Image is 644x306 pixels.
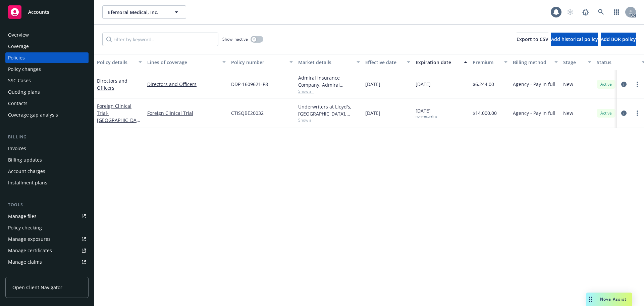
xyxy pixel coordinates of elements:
[298,117,360,123] span: Show all
[147,110,226,117] a: Foreign Clinical Trial
[601,36,636,42] span: Add BOR policy
[97,103,139,130] a: Foreign Clinical Trial
[563,110,573,117] span: New
[5,155,89,165] a: Billing updates
[97,59,135,66] div: Policy details
[8,52,25,63] div: Policies
[5,222,89,233] a: Policy checking
[600,296,627,302] span: Nova Assist
[5,177,89,188] a: Installment plans
[551,36,598,42] span: Add historical policy
[610,5,623,19] a: Switch app
[551,33,598,46] button: Add historical policy
[563,59,584,66] div: Stage
[8,222,42,233] div: Policy checking
[513,81,555,88] span: Agency - Pay in full
[601,33,636,46] button: Add BOR policy
[5,87,89,97] a: Quoting plans
[416,107,437,119] span: [DATE]
[620,80,628,88] a: circleInformation
[413,54,470,70] button: Expiration date
[298,74,360,88] div: Admiral Insurance Company, Admiral Insurance Group ([PERSON_NAME] Corporation), CRC Group
[231,110,264,117] span: CTISQBE20032
[94,54,145,70] button: Policy details
[147,81,226,88] a: Directors and Officers
[513,110,555,117] span: Agency - Pay in full
[8,64,41,75] div: Policy changes
[510,54,560,70] button: Billing method
[470,54,510,70] button: Premium
[5,143,89,154] a: Invoices
[517,36,548,42] span: Export to CSV
[365,59,403,66] div: Effective date
[5,30,89,40] a: Overview
[5,245,89,256] a: Manage certificates
[363,54,413,70] button: Effective date
[8,41,29,52] div: Coverage
[560,54,594,70] button: Stage
[102,33,218,46] input: Filter by keyword...
[8,110,58,120] div: Coverage gap analysis
[5,134,89,140] div: Billing
[8,166,45,177] div: Account charges
[8,143,26,154] div: Invoices
[108,9,166,16] span: Efemoral Medical, Inc.
[8,30,29,40] div: Overview
[5,268,89,279] a: Manage BORs
[8,75,31,86] div: SSC Cases
[5,257,89,267] a: Manage claims
[145,54,228,70] button: Lines of coverage
[416,59,460,66] div: Expiration date
[5,3,89,21] a: Accounts
[5,211,89,222] a: Manage files
[231,81,268,88] span: DDP-1609621-P8
[563,5,577,19] a: Start snowing
[5,64,89,75] a: Policy changes
[228,54,296,70] button: Policy number
[365,81,380,88] span: [DATE]
[620,109,628,117] a: circleInformation
[5,75,89,86] a: SSC Cases
[8,268,40,279] div: Manage BORs
[513,59,550,66] div: Billing method
[365,110,380,117] span: [DATE]
[5,202,89,208] div: Tools
[599,81,613,87] span: Active
[579,5,592,19] a: Report a Bug
[298,103,360,117] div: Underwriters at Lloyd's, [GEOGRAPHIC_DATA], [PERSON_NAME] of [GEOGRAPHIC_DATA], Clinical Trials I...
[28,9,49,15] span: Accounts
[8,87,40,97] div: Quoting plans
[12,284,62,291] span: Open Client Navigator
[633,109,641,117] a: more
[5,98,89,109] a: Contacts
[97,78,127,91] a: Directors and Officers
[8,257,42,267] div: Manage claims
[147,59,218,66] div: Lines of coverage
[8,234,51,245] div: Manage exposures
[5,41,89,52] a: Coverage
[473,59,500,66] div: Premium
[8,245,52,256] div: Manage certificates
[5,110,89,120] a: Coverage gap analysis
[8,155,42,165] div: Billing updates
[599,110,613,116] span: Active
[5,52,89,63] a: Policies
[473,110,497,117] span: $14,000.00
[8,211,37,222] div: Manage files
[296,54,363,70] button: Market details
[597,59,638,66] div: Status
[586,293,632,306] button: Nova Assist
[517,33,548,46] button: Export to CSV
[5,234,89,245] a: Manage exposures
[473,81,494,88] span: $6,244.00
[298,59,353,66] div: Market details
[586,293,595,306] div: Drag to move
[8,177,47,188] div: Installment plans
[633,80,641,88] a: more
[231,59,285,66] div: Policy number
[594,5,608,19] a: Search
[563,81,573,88] span: New
[5,166,89,177] a: Account charges
[298,88,360,94] span: Show all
